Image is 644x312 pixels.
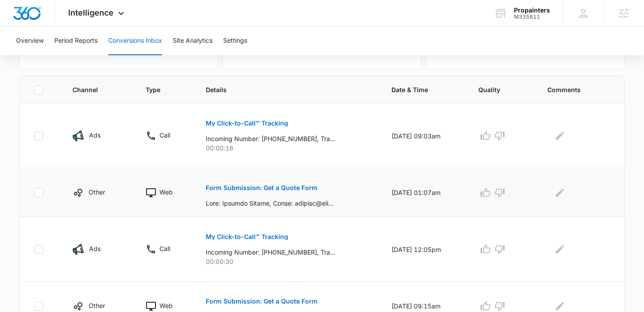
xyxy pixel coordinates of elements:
p: Lore: Ipsumdo Sitame, Conse: adipisc@elitseddoeiusmod.temp, Incid: 7371855234, Utl etd ma aliq?: ... [206,199,335,208]
p: Form Submission: Get a Quote Form [206,185,318,191]
span: Intelligence [68,8,114,17]
span: Comments [547,85,597,94]
div: Keywords by Traffic [98,53,150,58]
p: Ads [89,130,101,140]
div: v 4.0.25 [25,14,44,21]
button: Conversions Inbox [108,27,162,55]
p: Other [89,301,105,310]
button: My Click-to-Call™ Tracking [206,226,288,247]
p: My Click-to-Call™ Tracking [206,120,288,126]
div: account name [514,7,550,14]
img: logo_orange.svg [14,14,21,21]
span: Channel [73,85,112,94]
div: account id [514,14,550,20]
p: 00:00:16 [206,143,370,153]
button: Form Submission: Get a Quote Form [206,177,318,199]
button: Overview [16,27,44,55]
button: Settings [223,27,247,55]
button: Site Analytics [173,27,212,55]
p: Form Submission: Get a Quote Form [206,298,318,304]
p: Call [159,244,170,253]
button: Edit Comments [553,242,567,256]
button: Edit Comments [553,186,567,200]
img: tab_keywords_by_traffic_grey.svg [89,52,96,59]
span: Type [146,85,171,94]
td: [DATE] 12:05pm [381,217,468,282]
img: tab_domain_overview_orange.svg [24,52,31,59]
p: Ads [89,244,101,253]
p: Web [159,301,173,310]
button: Edit Comments [553,129,567,143]
td: [DATE] 01:07am [381,168,468,217]
button: Form Submission: Get a Quote Form [206,291,318,312]
img: website_grey.svg [14,23,21,30]
p: My Click-to-Call™ Tracking [206,234,288,240]
button: Period Reports [54,27,98,55]
div: Domain Overview [34,53,80,58]
span: Date & Time [391,85,444,94]
p: Incoming Number: [PHONE_NUMBER], Tracking Number: [PHONE_NUMBER], Ring To: [PHONE_NUMBER], Caller... [206,134,335,143]
p: Call [159,130,170,140]
p: Web [159,187,173,197]
td: [DATE] 09:03am [381,104,468,168]
span: Quality [478,85,513,94]
button: My Click-to-Call™ Tracking [206,113,288,134]
p: Incoming Number: [PHONE_NUMBER], Tracking Number: [PHONE_NUMBER], Ring To: [PHONE_NUMBER], Caller... [206,247,335,257]
span: Details [206,85,357,94]
div: Domain: [DOMAIN_NAME] [23,23,98,30]
p: 00:00:30 [206,257,370,266]
p: Other [89,187,105,197]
